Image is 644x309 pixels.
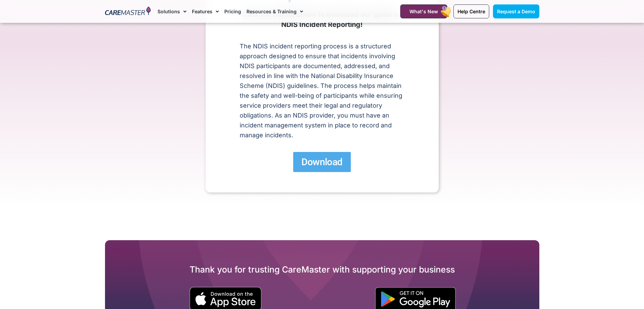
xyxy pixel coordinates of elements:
[105,6,151,17] img: CareMaster Logo
[400,4,447,18] a: What's New
[240,41,405,140] p: The NDIS incident reporting process is a structured approach designed to ensure that incidents in...
[293,152,350,172] a: Download
[301,156,342,168] span: Download
[497,9,535,14] span: Request a Demo
[453,4,489,18] a: Help Centre
[105,264,539,275] h2: Thank you for trusting CareMaster with supporting your business
[458,9,485,14] span: Help Centre
[493,4,539,18] a: Request a Demo
[409,9,438,14] span: What's New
